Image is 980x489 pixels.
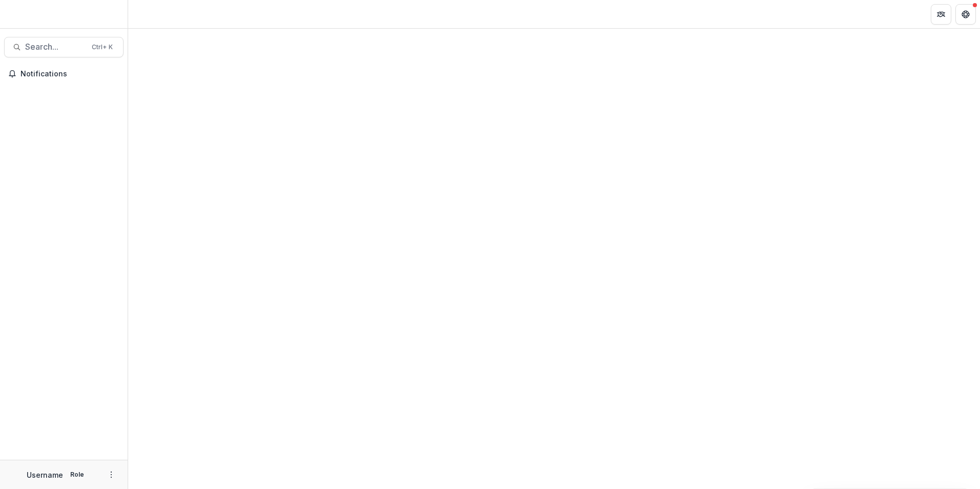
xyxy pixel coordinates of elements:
button: Get Help [955,4,976,25]
button: More [105,468,117,481]
div: Ctrl + K [90,42,115,53]
span: Search... [25,42,86,52]
button: Search... [4,37,124,57]
span: Notifications [21,70,119,78]
button: Partners [931,4,951,25]
p: Username [27,470,63,480]
p: Role [67,470,87,479]
button: Notifications [4,66,124,82]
